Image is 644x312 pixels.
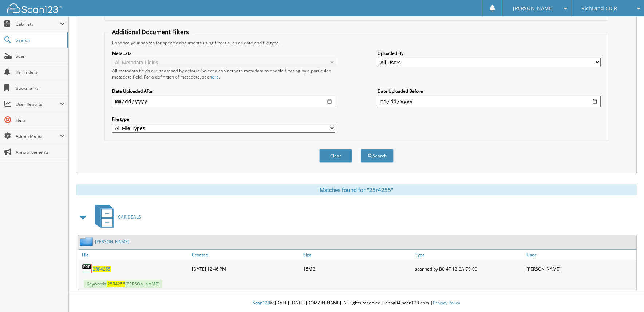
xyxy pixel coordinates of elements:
[80,237,95,246] img: folder2.png
[69,294,644,312] div: © [DATE]-[DATE] [DOMAIN_NAME]. All rights reserved | appg04-scan123-com |
[108,40,604,46] div: Enhance your search for specific documents using filters such as date and file type.
[190,261,302,276] div: [DATE] 12:46 PM
[118,214,141,220] span: CAR DEALS
[82,263,93,274] img: PDF.png
[112,116,335,122] label: File type
[361,149,394,163] button: Search
[112,50,335,56] label: Metadata
[525,261,636,276] div: [PERSON_NAME]
[16,149,65,155] span: Announcements
[16,53,65,59] span: Scan
[413,261,525,276] div: scanned by B0-4F-13-0A-79-00
[112,88,335,94] label: Date Uploaded After
[78,250,190,260] a: File
[16,85,65,91] span: Bookmarks
[16,133,60,139] span: Admin Menu
[190,250,302,260] a: Created
[301,250,413,260] a: Size
[84,280,162,288] span: Keywords: [PERSON_NAME]
[581,6,617,11] span: RichLand CDJR
[16,117,65,123] span: Help
[16,37,64,43] span: Search
[433,300,460,306] a: Privacy Policy
[91,203,141,231] a: CAR DEALS
[319,149,352,163] button: Clear
[16,21,60,27] span: Cabinets
[76,184,637,195] div: Matches found for "25r4255"
[301,261,413,276] div: 15MB
[413,250,525,260] a: Type
[378,96,601,107] input: end
[513,6,554,11] span: [PERSON_NAME]
[112,68,335,80] div: All metadata fields are searched by default. Select a cabinet with metadata to enable filtering b...
[378,88,601,94] label: Date Uploaded Before
[16,69,65,75] span: Reminders
[107,281,125,287] span: 25R4255
[95,239,129,245] a: [PERSON_NAME]
[7,3,62,13] img: scan123-logo-white.svg
[209,74,219,80] a: here
[253,300,270,306] span: Scan123
[378,50,601,56] label: Uploaded By
[112,96,335,107] input: start
[525,250,636,260] a: User
[108,28,193,36] legend: Additional Document Filters
[93,266,111,272] a: 25R4255
[16,101,60,107] span: User Reports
